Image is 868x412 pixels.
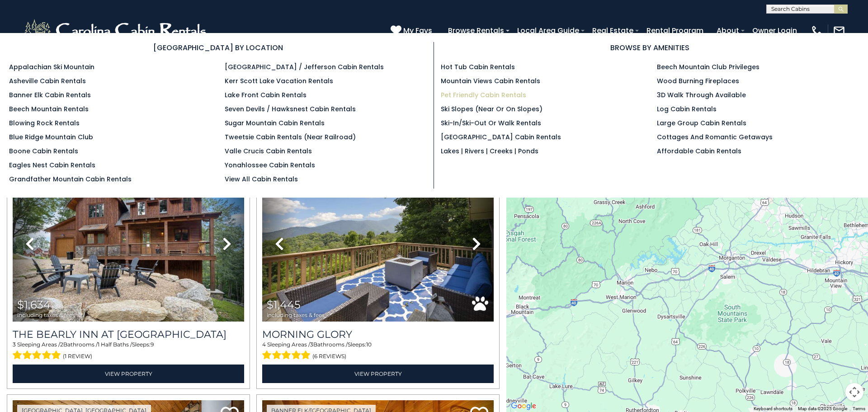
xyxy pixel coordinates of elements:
a: Grandfather Mountain Cabin Rentals [9,175,132,184]
a: Sugar Mountain Cabin Rentals [225,118,325,128]
img: White-1-2.png [23,17,210,44]
a: Affordable Cabin Rentals [657,147,741,156]
a: Pet Friendly Cabin Rentals [441,90,526,99]
a: Boone Cabin Rentals [9,147,78,156]
span: $1,634 [17,298,51,311]
a: Beech Mountain Club Privileges [657,62,759,71]
img: phone-regular-white.png [811,24,823,37]
span: 10 [366,341,372,348]
a: [GEOGRAPHIC_DATA] / Jefferson Cabin Rentals [225,62,384,71]
a: About [712,23,744,38]
span: including taxes & fees [267,312,325,318]
a: Blowing Rock Rentals [9,118,80,128]
span: My Favs [403,25,432,36]
a: Lake Front Cabin Rentals [225,90,307,99]
a: Mountain Views Cabin Rentals [441,76,540,85]
a: Wood Burning Fireplaces [657,76,739,85]
a: Rental Program [642,23,708,38]
a: Asheville Cabin Rentals [9,76,86,85]
a: Banner Elk Cabin Rentals [9,90,91,99]
span: (1 review) [63,350,92,362]
a: Terms (opens in new tab) [853,406,865,411]
a: Ski-in/Ski-Out or Walk Rentals [441,118,541,128]
span: 9 [151,341,154,348]
a: The Bearly Inn at [GEOGRAPHIC_DATA] [13,328,244,341]
a: Seven Devils / Hawksnest Cabin Rentals [225,104,356,114]
a: Real Estate [588,23,638,38]
span: 3 [310,341,313,348]
a: Hot Tub Cabin Rentals [441,62,515,71]
a: Large Group Cabin Rentals [657,118,746,128]
img: mail-regular-white.png [833,24,845,37]
a: Cottages and Romantic Getaways [657,133,773,142]
a: Yonahlossee Cabin Rentals [225,161,315,170]
a: Open this area in Google Maps (opens a new window) [509,400,538,412]
a: Local Area Guide [513,23,584,38]
span: 2 [60,341,63,348]
a: Lakes | Rivers | Creeks | Ponds [441,147,538,156]
a: Valle Crucis Cabin Rentals [225,147,312,156]
h3: [GEOGRAPHIC_DATA] BY LOCATION [9,42,427,53]
img: Google [509,400,538,412]
span: $1,445 [267,298,301,311]
img: thumbnail_164767145.jpeg [262,166,494,322]
a: Owner Login [748,23,802,38]
a: View Property [262,365,494,383]
span: 3 [13,341,16,348]
div: Sleeping Areas / Bathrooms / Sleeps: [262,341,494,362]
span: Map data ©2025 Google [798,406,847,411]
span: 4 [262,341,266,348]
a: Log Cabin Rentals [657,104,717,114]
a: Morning Glory [262,328,494,341]
a: Kerr Scott Lake Vacation Rentals [225,76,333,85]
h3: The Bearly Inn at Eagles Nest [13,328,244,341]
img: thumbnail_167078144.jpeg [13,166,244,322]
a: My Favs [391,25,434,37]
a: 3D Walk Through Available [657,90,746,99]
a: View Property [13,365,244,383]
button: Keyboard shortcuts [754,406,793,412]
a: View All Cabin Rentals [225,175,298,184]
a: Tweetsie Cabin Rentals (Near Railroad) [225,133,356,142]
a: [GEOGRAPHIC_DATA] Cabin Rentals [441,133,561,142]
a: Beech Mountain Rentals [9,104,89,114]
h3: BROWSE BY AMENITIES [441,42,859,53]
a: Eagles Nest Cabin Rentals [9,161,95,170]
span: including taxes & fees [17,312,75,318]
a: Ski Slopes (Near or On Slopes) [441,104,542,114]
button: Map camera controls [845,383,863,401]
a: Browse Rentals [443,23,509,38]
a: Blue Ridge Mountain Club [9,133,93,142]
div: Sleeping Areas / Bathrooms / Sleeps: [13,341,244,362]
span: 1 Half Baths / [98,341,132,348]
a: Appalachian Ski Mountain [9,62,94,71]
span: (6 reviews) [312,350,346,362]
